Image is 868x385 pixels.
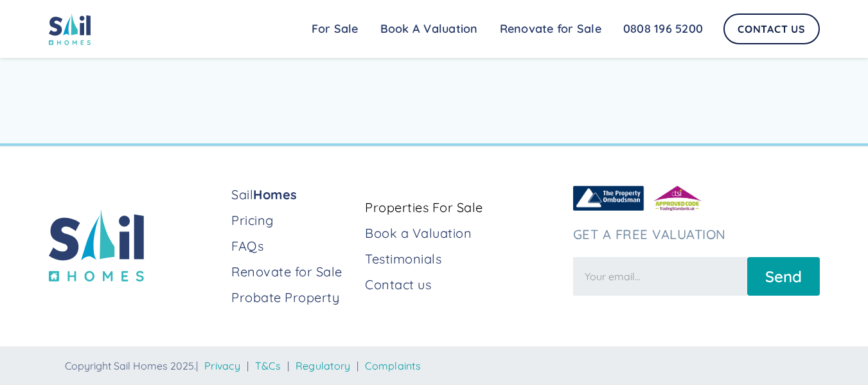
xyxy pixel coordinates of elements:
div: Copyright Sail Homes 2025. | | | | [65,359,816,372]
a: Complaints [365,359,421,372]
a: FAQs [231,237,355,255]
a: Regulatory [296,359,351,372]
input: Your email... [573,257,747,296]
a: Book A Valuation [369,16,489,42]
a: Properties For Sale [365,199,562,217]
a: 0808 196 5200 [612,16,714,42]
a: Book a Valuation [365,224,562,242]
a: Probate Property [231,289,355,307]
a: Contact Us [723,13,820,44]
h3: Get a free valuation [573,227,820,242]
a: SailHomes [231,186,355,204]
input: Send [747,257,820,296]
a: For Sale [301,16,369,42]
a: Contact us [365,276,562,294]
a: Renovate for Sale [489,16,612,42]
form: Newsletter Form [573,251,820,296]
img: sail home logo colored [49,13,91,45]
img: sail home logo colored [49,209,144,282]
a: Privacy [204,359,240,372]
a: Testimonials [365,250,562,268]
a: T&Cs [255,359,281,372]
a: Pricing [231,211,355,229]
a: Renovate for Sale [231,263,355,281]
strong: Homes [253,186,297,202]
